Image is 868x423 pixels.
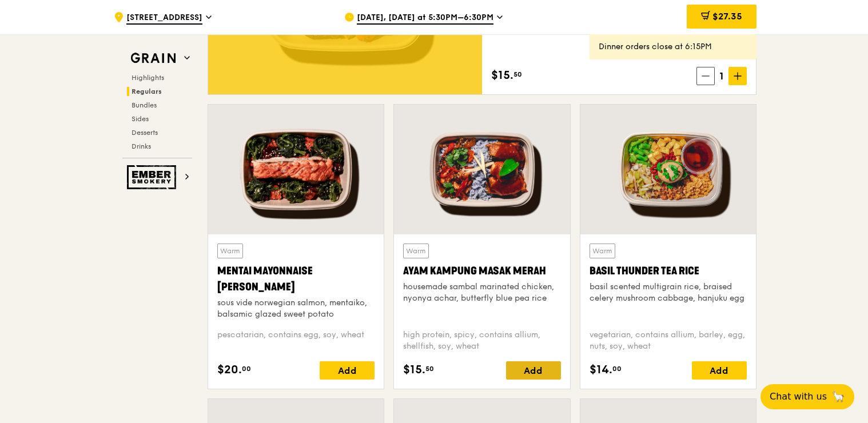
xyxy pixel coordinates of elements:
[320,361,375,380] div: Add
[217,244,243,258] div: Warm
[506,361,561,380] div: Add
[126,12,202,25] span: [STREET_ADDRESS]
[712,11,742,22] span: $27.35
[132,129,158,137] span: Desserts
[132,142,151,150] span: Drinks
[357,12,493,25] span: [DATE], [DATE] at 5:30PM–6:30PM
[403,329,560,352] div: high protein, spicy, contains allium, shellfish, soy, wheat
[217,263,375,295] div: Mentai Mayonnaise [PERSON_NAME]
[132,101,157,109] span: Bundles
[127,165,180,189] img: Ember Smokery web logo
[132,87,162,95] span: Regulars
[590,263,747,279] div: Basil Thunder Tea Rice
[403,281,560,304] div: housemade sambal marinated chicken, nyonya achar, butterfly blue pea rice
[831,390,845,404] span: 🦙
[590,329,747,352] div: vegetarian, contains allium, barley, egg, nuts, soy, wheat
[612,364,622,373] span: 00
[403,361,425,378] span: $15.
[127,48,180,69] img: Grain web logo
[599,41,747,53] div: Dinner orders close at 6:15PM
[590,281,747,304] div: basil scented multigrain rice, braised celery mushroom cabbage, hanjuku egg
[217,297,375,320] div: sous vide norwegian salmon, mentaiko, balsamic glazed sweet potato
[590,244,615,258] div: Warm
[403,244,429,258] div: Warm
[217,361,242,378] span: $20.
[761,384,854,409] button: Chat with us🦙
[770,390,827,404] span: Chat with us
[513,70,522,79] span: 50
[590,361,612,378] span: $14.
[692,361,747,380] div: Add
[491,67,513,84] span: $15.
[403,263,560,279] div: Ayam Kampung Masak Merah
[242,364,251,373] span: 00
[217,329,375,352] div: pescatarian, contains egg, soy, wheat
[132,115,149,123] span: Sides
[132,74,164,82] span: Highlights
[715,68,728,84] span: 1
[425,364,434,373] span: 50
